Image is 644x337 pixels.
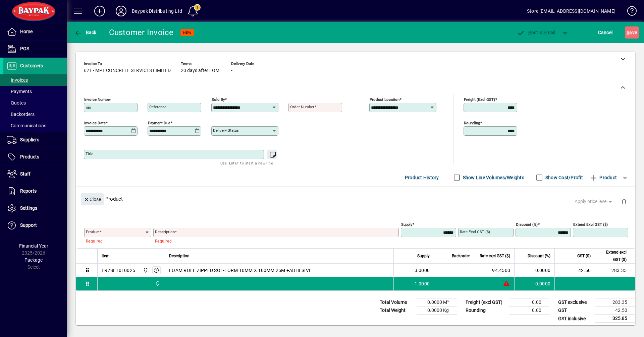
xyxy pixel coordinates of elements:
[462,298,509,307] td: Freight (excl GST)
[595,315,635,323] td: 325.85
[148,121,170,125] mat-label: Payment due
[84,97,111,102] mat-label: Invoice number
[528,252,550,260] span: Discount (%)
[598,27,613,38] span: Cancel
[20,171,31,177] span: Staff
[109,27,174,38] div: Customer Invoice
[462,307,509,315] td: Rounding
[517,30,555,35] span: ost & Email
[20,205,37,211] span: Settings
[544,174,583,181] label: Show Cost/Profit
[76,187,635,211] div: Product
[595,264,635,277] td: 283.35
[7,100,26,106] span: Quotes
[514,264,554,277] td: 0.0000
[478,267,510,274] div: 94.4500
[3,132,67,148] a: Suppliers
[181,68,219,73] span: 20 days after EOM
[72,26,98,39] button: Back
[370,97,399,102] mat-label: Product location
[155,229,175,234] mat-label: Description
[528,30,531,35] span: P
[595,298,635,307] td: 283.35
[19,243,48,249] span: Financial Year
[376,307,417,315] td: Total Weight
[554,264,595,277] td: 42.50
[20,137,39,142] span: Suppliers
[464,97,495,102] mat-label: Freight (excl GST)
[81,193,104,205] button: Close
[20,154,39,159] span: Products
[79,196,105,202] app-page-header-button: Close
[110,5,132,17] button: Profile
[3,41,67,57] a: POS
[415,280,430,287] span: 1.0000
[572,196,616,208] button: Apply price level
[577,252,591,260] span: GST ($)
[290,105,314,109] mat-label: Order number
[3,74,67,86] a: Invoices
[625,26,639,39] button: Save
[3,23,67,40] a: Home
[7,123,46,128] span: Communications
[555,315,595,323] td: GST inclusive
[405,172,439,183] span: Product History
[20,188,37,194] span: Reports
[452,252,470,260] span: Backorder
[7,112,35,117] span: Backorders
[84,121,106,125] mat-label: Invoice date
[155,237,393,244] mat-error: Required
[616,198,632,204] app-page-header-button: Delete
[7,77,28,83] span: Invoices
[417,252,430,260] span: Supply
[401,222,412,227] mat-label: Supply
[132,6,182,16] div: Baypak Distributing Ltd
[509,298,549,307] td: 0.00
[596,26,614,39] button: Cancel
[67,26,104,39] app-page-header-button: Back
[169,267,312,274] span: FOAM ROLL ZIPPED SOF-FORM 10MM X 100MM 25M +ADHESIVE
[417,298,457,307] td: 0.0000 M³
[3,109,67,120] a: Backorders
[555,307,595,315] td: GST
[20,29,33,34] span: Home
[480,252,510,260] span: Rate excl GST ($)
[3,166,67,183] a: Staff
[231,68,232,73] span: -
[573,222,608,227] mat-label: Extend excl GST ($)
[3,97,67,109] a: Quotes
[575,198,613,205] span: Apply price level
[3,217,67,234] a: Support
[460,229,490,234] mat-label: Rate excl GST ($)
[464,121,480,125] mat-label: Rounding
[84,68,171,73] span: 621 - MPT CONCRETE SERVICES LIMITED
[527,6,615,16] div: Store [EMAIL_ADDRESS][DOMAIN_NAME]
[513,26,559,39] button: Post & Email
[20,63,43,68] span: Customers
[84,194,101,205] span: Close
[462,174,524,181] label: Show Line Volumes/Weights
[514,277,554,290] td: 0.0000
[509,307,549,315] td: 0.00
[102,252,110,260] span: Item
[555,298,595,307] td: GST exclusive
[149,105,166,109] mat-label: Reference
[20,222,37,228] span: Support
[415,267,430,274] span: 3.0000
[86,237,146,244] mat-error: Required
[89,5,110,17] button: Add
[74,30,97,35] span: Back
[3,86,67,97] a: Payments
[86,151,93,156] mat-label: Title
[3,200,67,217] a: Settings
[169,252,190,260] span: Description
[24,257,43,263] span: Package
[627,27,637,38] span: ave
[402,172,442,184] button: Product History
[183,30,192,35] span: NEW
[3,183,67,200] a: Reports
[616,193,632,209] button: Delete
[595,307,635,315] td: 42.50
[516,222,538,227] mat-label: Discount (%)
[213,128,239,133] mat-label: Delivery status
